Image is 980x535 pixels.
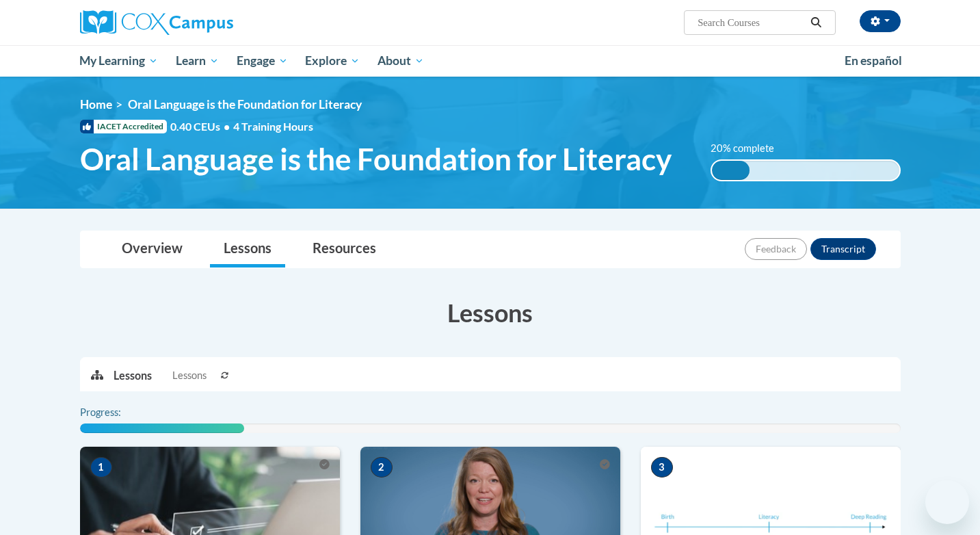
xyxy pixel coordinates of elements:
span: 0.40 CEUs [170,119,233,134]
a: Overview [108,231,196,267]
span: En español [845,53,902,68]
img: Cox Campus [80,10,233,35]
a: My Learning [71,45,168,77]
label: 20% complete [711,141,789,156]
a: Explore [296,45,369,77]
a: En español [836,47,911,75]
span: Oral Language is the Foundation for Literacy [80,141,672,177]
a: Lessons [210,231,285,267]
span: Engage [237,53,288,69]
p: Lessons [114,368,152,383]
a: About [369,45,433,77]
div: 20% complete [712,161,750,180]
iframe: Button to launch messaging window [925,480,969,524]
span: Explore [305,53,360,69]
span: • [224,120,230,133]
a: Engage [228,45,297,77]
span: IACET Accredited [80,120,167,133]
span: 3 [651,457,673,478]
label: Progress: [80,405,159,420]
a: Cox Campus [80,10,340,35]
span: 4 Training Hours [233,120,313,133]
span: Oral Language is the Foundation for Literacy [128,97,362,112]
button: Transcript [810,238,876,260]
button: Search [806,14,826,31]
div: Main menu [59,45,921,77]
button: Account Settings [860,10,901,32]
button: Feedback [745,238,807,260]
h3: Lessons [80,296,901,330]
a: Home [80,97,112,112]
span: About [378,53,424,69]
span: Lessons [172,368,207,383]
span: 2 [371,457,393,478]
a: Learn [167,45,228,77]
input: Search Courses [696,14,806,31]
span: Learn [176,53,219,69]
span: My Learning [79,53,158,69]
a: Resources [299,231,390,267]
span: 1 [90,457,112,478]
